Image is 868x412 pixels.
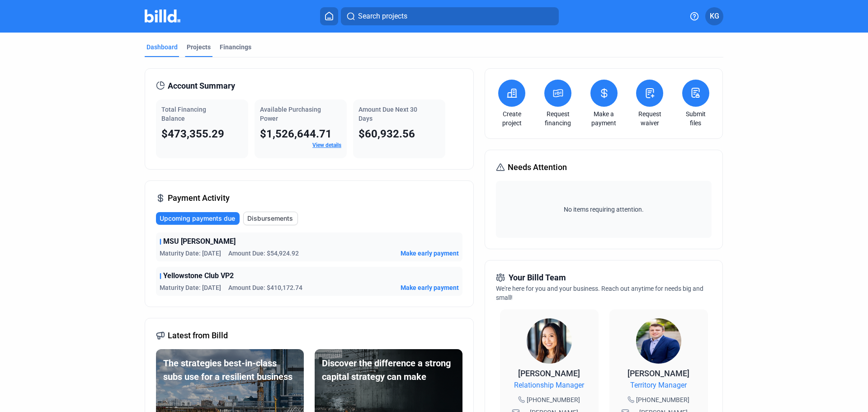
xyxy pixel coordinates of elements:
span: Amount Due: $54,924.92 [228,249,299,258]
a: Submit files [680,109,712,128]
a: Create project [496,109,528,128]
span: No items requiring attention. [500,205,708,214]
div: The strategies best-in-class subs use for a resilient business [163,356,297,384]
span: Available Purchasing Power [260,106,321,122]
span: MSU [PERSON_NAME] [163,236,236,247]
img: Territory Manager [636,318,681,364]
span: Yellowstone Club VP2 [163,270,234,281]
span: Disbursements [247,214,293,223]
span: KG [710,11,719,22]
span: Search projects [358,11,407,22]
span: Maturity Date: [DATE] [160,283,221,292]
a: Request waiver [634,109,665,128]
a: Make a payment [588,109,620,128]
span: Total Financing Balance [161,106,206,122]
span: Maturity Date: [DATE] [160,249,221,258]
span: We're here for you and your business. Reach out anytime for needs big and small! [496,285,703,301]
img: Billd Company Logo [145,9,180,23]
span: Payment Activity [168,192,230,204]
span: Latest from Billd [168,329,228,342]
span: Account Summary [168,80,235,92]
span: Amount Due Next 30 Days [359,106,417,122]
span: $1,526,644.71 [260,128,332,140]
span: $473,355.29 [161,128,224,140]
div: Projects [187,43,211,52]
span: Territory Manager [630,380,687,391]
button: Upcoming payments due [156,212,240,225]
span: Your Billd Team [509,271,566,284]
div: Discover the difference a strong capital strategy can make [322,356,455,384]
div: Dashboard [146,43,178,52]
img: Relationship Manager [527,318,572,364]
span: Amount Due: $410,172.74 [228,283,302,292]
span: Relationship Manager [514,380,584,391]
button: Search projects [341,7,559,25]
div: Financings [220,43,251,52]
button: Disbursements [243,212,298,225]
span: [PHONE_NUMBER] [636,395,689,404]
a: View details [312,142,341,148]
a: Request financing [542,109,574,128]
span: Needs Attention [508,161,567,174]
span: Upcoming payments due [160,214,235,223]
span: [PERSON_NAME] [518,369,580,378]
button: KG [705,7,723,25]
button: Make early payment [401,283,459,292]
span: [PERSON_NAME] [627,369,689,378]
span: $60,932.56 [359,128,415,140]
span: [PHONE_NUMBER] [527,395,580,404]
button: Make early payment [401,249,459,258]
